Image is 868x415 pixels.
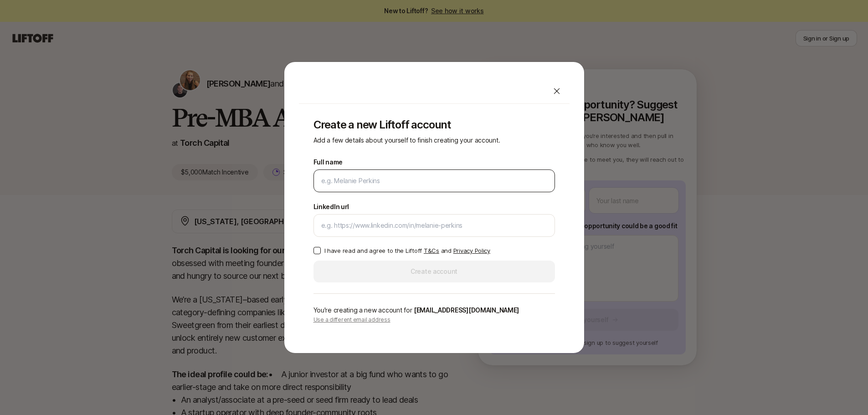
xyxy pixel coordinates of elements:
span: [EMAIL_ADDRESS][DOMAIN_NAME] [414,306,519,314]
label: LinkedIn url [313,201,349,212]
p: Use a different email address [313,316,555,324]
p: Add a few details about yourself to finish creating your account. [313,135,555,146]
label: Full name [313,157,343,168]
p: I have read and agree to the Liftoff and [324,246,490,255]
a: Privacy Policy [453,247,490,254]
p: Create a new Liftoff account [313,118,555,131]
button: I have read and agree to the Liftoff T&Cs and Privacy Policy [313,247,321,254]
p: We'll use as your preferred name. [313,194,428,196]
input: e.g. https://www.linkedin.com/in/melanie-perkins [321,220,547,231]
input: e.g. Melanie Perkins [321,175,547,186]
a: T&Cs [424,247,439,254]
p: You're creating a new account for [313,305,555,316]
